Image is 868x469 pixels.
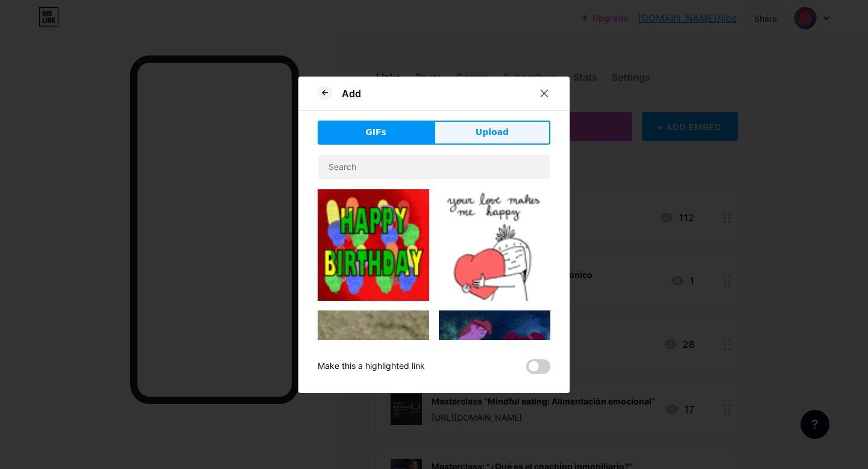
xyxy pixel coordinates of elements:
[365,126,386,139] span: GIFs
[318,121,434,145] button: GIFs
[318,359,425,374] div: Make this a highlighted link
[434,121,550,145] button: Upload
[318,155,550,179] input: Search
[476,126,509,139] span: Upload
[318,189,429,301] img: Gihpy
[439,189,550,301] img: Gihpy
[439,310,550,409] img: Gihpy
[342,86,361,101] div: Add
